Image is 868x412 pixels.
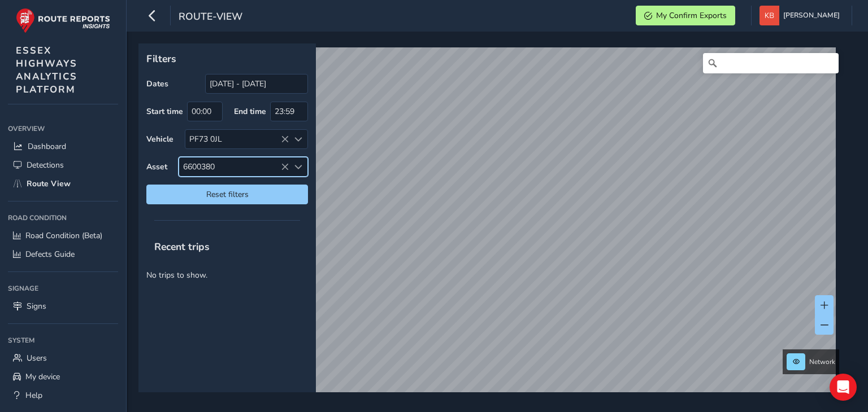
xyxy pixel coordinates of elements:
span: My device [25,371,60,382]
a: Defects Guide [8,245,118,264]
a: Route View [8,174,118,193]
span: Help [25,390,42,401]
a: Users [8,349,118,367]
div: Select an asset code [289,157,307,176]
img: rr logo [16,8,110,33]
span: Recent trips [146,232,218,261]
span: Road Condition (Beta) [25,230,102,241]
span: ESSEX HIGHWAYS ANALYTICS PLATFORM [16,44,77,96]
label: Asset [146,161,167,172]
label: End time [234,106,266,117]
span: route-view [179,10,242,25]
label: Start time [146,106,183,117]
a: Road Condition (Beta) [8,226,118,245]
a: Detections [8,156,118,174]
span: Dashboard [28,141,66,152]
p: No trips to show. [138,261,316,289]
button: [PERSON_NAME] [759,6,844,25]
span: [PERSON_NAME] [783,6,840,25]
a: Dashboard [8,137,118,156]
span: 6600380 [179,157,289,176]
button: My Confirm Exports [636,6,735,25]
span: Network [809,357,835,366]
a: My device [8,367,118,386]
button: Reset filters [146,185,308,204]
a: Help [8,386,118,405]
input: Search [703,53,839,73]
div: Signage [8,280,118,297]
div: System [8,332,118,349]
span: Detections [27,160,64,170]
a: Signs [8,297,118,315]
div: PF73 0JL [185,130,289,148]
span: Reset filters [155,189,300,200]
label: Vehicle [146,134,173,144]
div: Overview [8,120,118,137]
span: Signs [27,301,46,312]
canvas: Map [142,47,836,405]
div: Road Condition [8,209,118,226]
span: Users [27,353,47,363]
span: Route View [27,178,71,189]
span: My Confirm Exports [656,10,727,21]
label: Dates [146,78,168,89]
div: Open Intercom Messenger [830,374,857,401]
span: Defects Guide [25,249,75,260]
img: diamond-layout [759,6,779,25]
p: Filters [146,51,308,66]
